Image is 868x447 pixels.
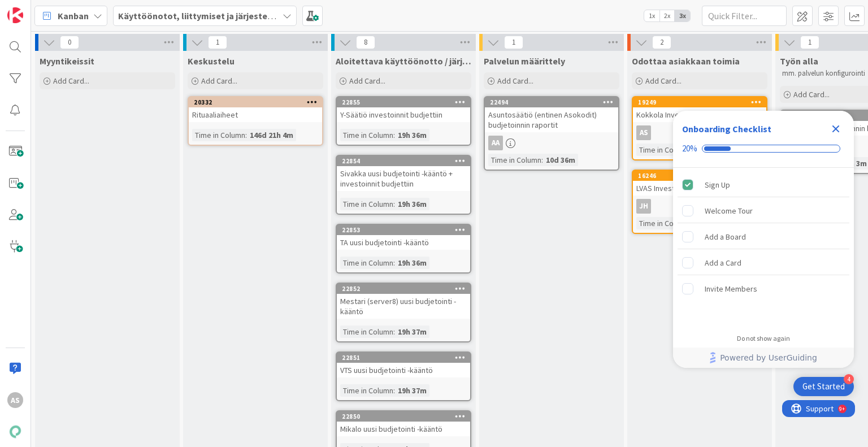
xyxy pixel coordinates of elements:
div: Mikalo uusi budjetointi -kääntö [337,422,470,436]
span: 0 [60,36,79,49]
span: Keskustelu [188,55,235,67]
span: : [245,129,247,141]
div: Time in Column [340,198,393,210]
div: AA [485,136,618,150]
span: Myyntikeissit [40,55,94,67]
div: Open Get Started checklist, remaining modules: 4 [793,377,854,396]
div: Time in Column [636,144,689,156]
span: Odottaa asiakkaan toimia [632,55,740,67]
img: avatar [7,424,23,440]
div: 22494Asuntosäätiö (entinen Asokodit) budjetoinnin raportit [485,97,618,132]
div: Time in Column [192,129,245,141]
div: 22852Mestari (server8) uusi budjetointi -kääntö [337,284,470,319]
div: LVAS Investment [633,181,766,196]
div: 16246 [633,171,766,181]
span: Add Card... [349,76,385,86]
div: Close Checklist [827,120,845,138]
div: AS [633,125,766,140]
div: 22853 [337,225,470,235]
div: 22855 [342,98,470,106]
div: AA [488,136,503,150]
div: 19249 [633,97,766,107]
a: 16246LVAS InvestmentJHTime in Column:156d 23h 22m [632,170,767,234]
div: AS [7,392,23,408]
a: 19249Kokkola InvestoinnitASTime in Column:129d 42m [632,96,767,160]
span: Aloitettava käyttöönotto / järjestelmänvaihto [336,55,471,67]
a: 20332RituaaliaiheetTime in Column:146d 21h 4m [188,96,323,146]
img: Visit kanbanzone.com [7,7,23,23]
span: Työn alla [780,55,818,67]
b: Käyttöönotot, liittymiset ja järjestelmävaihdokset [118,10,329,21]
div: 19h 36m [395,257,429,269]
a: 22851VTS uusi budjetointi -kääntöTime in Column:19h 37m [336,351,471,401]
div: 10d 36m [543,154,578,166]
div: 20% [682,144,697,154]
span: : [393,198,395,210]
div: 22851 [337,353,470,363]
a: 22853TA uusi budjetointi -kääntöTime in Column:19h 36m [336,224,471,274]
div: Welcome Tour is incomplete. [678,198,849,223]
div: Kokkola Investoinnit [633,107,766,122]
span: Add Card... [793,89,830,99]
div: TA uusi budjetointi -kääntö [337,235,470,250]
div: 16246LVAS Investment [633,171,766,196]
span: Powered by UserGuiding [720,351,817,364]
a: 22855Y-Säätiö investoinnit budjettiinTime in Column:19h 36m [336,96,471,146]
div: Do not show again [737,334,790,343]
div: Rituaaliaiheet [189,107,322,122]
div: Footer [673,348,854,368]
div: 22850 [337,411,470,422]
div: Sign Up [705,178,730,192]
span: : [393,257,395,269]
div: 16246 [638,172,766,180]
div: Add a Board is incomplete. [678,224,849,249]
div: 19h 36m [395,198,429,210]
div: 146d 21h 4m [247,129,296,141]
span: Add Card... [53,76,89,86]
div: JH [633,199,766,214]
span: 8 [356,36,375,49]
div: 20332 [189,97,322,107]
div: 22853 [342,226,470,234]
span: 2x [659,10,675,21]
div: JH [636,199,651,214]
div: 20332 [194,98,322,106]
div: 22851VTS uusi budjetointi -kääntö [337,353,470,377]
div: 22494 [490,98,618,106]
div: Get Started [802,381,845,392]
span: : [541,154,543,166]
div: Mestari (server8) uusi budjetointi -kääntö [337,294,470,319]
span: 2 [652,36,671,49]
span: : [393,129,395,141]
div: Asuntosäätiö (entinen Asokodit) budjetoinnin raportit [485,107,618,132]
div: 22851 [342,354,470,362]
span: : [393,326,395,338]
span: Kanban [58,9,89,23]
span: 1 [800,36,819,49]
div: Sign Up is complete. [678,172,849,197]
div: Checklist items [673,168,854,327]
div: 22854 [337,156,470,166]
a: Powered by UserGuiding [679,348,848,368]
div: 9+ [57,5,63,14]
a: 22852Mestari (server8) uusi budjetointi -kääntöTime in Column:19h 37m [336,283,471,342]
div: Time in Column [340,257,393,269]
div: Time in Column [340,384,393,397]
span: Add Card... [645,76,682,86]
div: 19h 37m [395,384,429,397]
div: 19h 36m [395,129,429,141]
div: 19249Kokkola Investoinnit [633,97,766,122]
span: 1 [504,36,523,49]
div: Time in Column [340,129,393,141]
div: 22854Sivakka uusi budjetointi -kääntö + investoinnit budjettiin [337,156,470,191]
div: Invite Members [705,282,757,296]
span: 1 [208,36,227,49]
div: Add a Card [705,256,741,270]
span: Add Card... [201,76,237,86]
span: : [393,384,395,397]
div: Checklist progress: 20% [682,144,845,154]
div: Y-Säätiö investoinnit budjettiin [337,107,470,122]
div: 22850Mikalo uusi budjetointi -kääntö [337,411,470,436]
div: 22852 [342,285,470,293]
div: Time in Column [488,154,541,166]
